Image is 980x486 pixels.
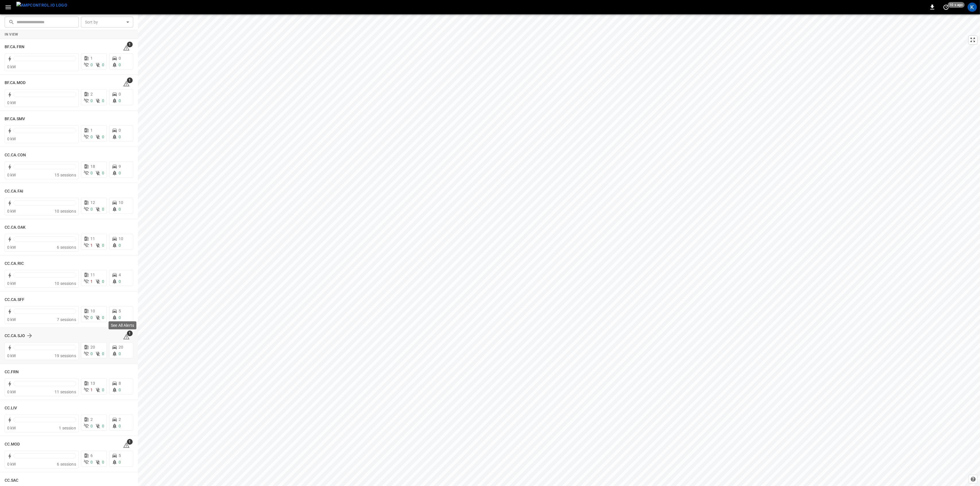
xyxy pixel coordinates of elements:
span: 1 [127,439,133,445]
span: 5 [119,309,121,313]
span: 0 [102,207,104,211]
strong: In View [5,32,18,36]
span: 0 [102,243,104,248]
span: 0 kW [7,317,16,322]
h6: CC.CA.OAK [5,224,26,231]
span: 11 [90,273,95,277]
span: 20 [90,345,95,349]
span: 0 [119,460,121,464]
span: 0 kW [7,426,16,430]
span: 0 [90,351,93,356]
span: 0 [90,315,93,320]
span: 11 [90,236,95,241]
span: 0 [119,315,121,320]
span: 1 [90,243,93,248]
h6: CC.LIV [5,405,17,411]
span: 1 [127,77,133,83]
span: 0 kW [7,353,16,358]
h6: CC.CA.SFF [5,297,24,303]
span: 2 [90,417,93,422]
span: 10 [119,236,123,241]
span: 0 [102,63,104,67]
span: 0 kW [7,173,16,177]
span: 0 [119,351,121,356]
h6: CC.FRN [5,369,19,375]
span: 1 [127,42,133,47]
span: 18 [90,164,95,169]
span: 1 [90,279,93,284]
h6: CC.CA.SJO [5,333,25,339]
span: 0 [102,424,104,428]
span: 4 [119,273,121,277]
span: 2 [119,417,121,422]
span: 0 [102,460,104,464]
span: 0 [119,424,121,428]
span: 0 [119,207,121,211]
span: 0 [90,424,93,428]
span: 1 [90,128,93,133]
span: 6 sessions [57,462,76,466]
p: See All Alerts [111,322,134,328]
span: 0 [102,351,104,356]
span: 0 [102,388,104,392]
span: 11 sessions [55,390,76,394]
span: 19 sessions [55,353,76,358]
span: 0 kW [7,462,16,466]
span: 7 sessions [57,317,76,322]
span: 9 [119,164,121,169]
span: 0 [102,171,104,175]
span: 0 [119,128,121,133]
span: 0 [102,135,104,139]
h6: CC.CA.CON [5,152,26,158]
span: 0 [119,243,121,248]
div: profile-icon [968,3,977,12]
h6: BF.CA.SMV [5,116,25,122]
h6: BF.CA.MOD [5,80,26,86]
span: 0 kW [7,390,16,394]
span: 0 [90,207,93,211]
h6: BF.CA.FRN [5,44,24,50]
h6: CC.CA.FAI [5,188,23,195]
span: 10 sessions [55,281,76,286]
span: 8 [119,381,121,386]
span: 0 kW [7,245,16,250]
span: 0 [102,279,104,284]
span: 0 kW [7,137,16,141]
span: 0 [119,63,121,67]
span: 0 [102,315,104,320]
span: 0 [119,92,121,96]
span: 10 [90,309,95,313]
span: 1 [90,388,93,392]
span: 0 [119,388,121,392]
span: 0 [90,460,93,464]
h6: CC.SAC [5,477,19,484]
span: 20 [119,345,123,349]
span: 1 session [59,426,76,430]
img: ampcontrol.io logo [16,2,67,9]
span: 10 [119,200,123,205]
span: 10 sessions [55,209,76,213]
span: 6 sessions [57,245,76,250]
span: 0 [119,171,121,175]
span: 0 [90,171,93,175]
span: 1 [90,56,93,61]
span: 0 [102,98,104,103]
span: 0 kW [7,100,16,105]
button: set refresh interval [942,3,951,12]
span: 0 [119,98,121,103]
span: 0 kW [7,65,16,69]
span: 0 kW [7,209,16,213]
span: 0 [90,63,93,67]
span: 0 [90,135,93,139]
span: 1 [127,331,133,336]
span: 12 [90,200,95,205]
span: 6 [90,453,93,458]
span: 0 [119,279,121,284]
span: 0 [119,56,121,61]
span: 0 [119,135,121,139]
span: 0 [90,98,93,103]
span: 0 kW [7,281,16,286]
h6: CC.CA.RIC [5,261,24,267]
h6: CC.MOD [5,441,20,448]
span: 10 s ago [948,2,965,8]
